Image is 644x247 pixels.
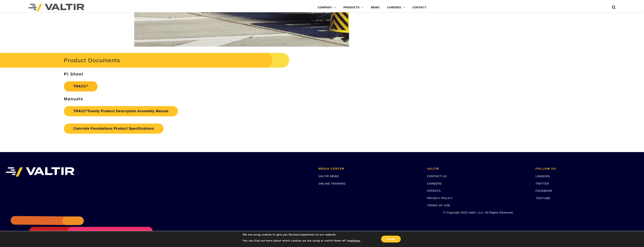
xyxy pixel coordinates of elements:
[64,97,83,101] strong: Manuals
[64,81,98,91] a: TRACC®
[28,4,84,11] img: Valtir
[427,210,530,215] p: © Copyright 2023 Valtir, LLC. All Rights Reserved.
[535,175,550,178] a: LINKEDIN
[535,196,550,200] a: YOUTUBE
[86,84,88,87] sup: ®
[243,233,361,236] p: We are using cookies to give you the best experience on our website.
[86,109,88,112] sup: ®
[535,167,638,170] h2: FOLLOW US
[535,182,549,185] a: TWITTER
[340,4,367,11] a: PRODUCTS
[318,167,421,170] h2: MEDIA CENTER
[427,167,530,170] h2: VALTIR
[64,72,83,76] strong: PI Sheet
[427,175,447,178] a: CONTACT US
[64,123,163,134] a: Concrete Foundations Product Specifications
[535,189,552,192] a: FACEBOOK
[349,239,360,242] button: settings
[427,182,442,185] a: CAREERS
[367,4,383,11] a: NEWS
[427,196,453,200] a: PRIVACY POLICY
[427,204,450,207] a: TERMS OF USE
[427,189,441,192] a: PATENTS
[318,182,346,185] a: ONLINE TRAINING
[409,4,430,11] a: CONTACT
[6,167,74,177] img: VALTIR
[381,236,401,242] button: Accept
[318,175,339,178] a: VALTIR NEWS
[243,239,361,242] p: You can find out more about which cookies we are using or switch them off in .
[314,4,340,11] a: COMPANY
[383,4,409,11] a: CAREERS
[64,106,178,116] a: TRACC®Family Product Description Assembly Manual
